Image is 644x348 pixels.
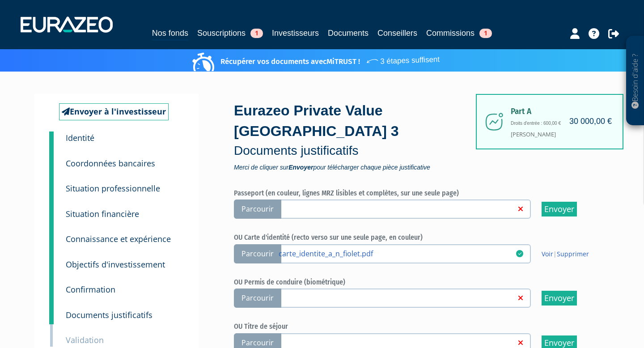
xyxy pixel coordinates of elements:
a: Investisseurs [272,27,319,39]
small: Validation [66,335,104,345]
a: Conseillers [377,27,417,39]
span: 3 étapes suffisent [365,49,440,68]
span: Parcourir [234,244,281,263]
a: Supprimer [557,250,589,258]
p: Besoin d'aide ? [630,41,640,121]
a: Documents [328,27,369,39]
h6: OU Permis de conduire (biométrique) [234,278,605,286]
p: Documents justificatifs [234,142,480,160]
a: 8 [49,297,54,324]
a: Envoyer à l'investisseur [59,103,169,120]
i: 01/08/2025 12:27 [516,250,523,257]
small: Situation professionnelle [66,183,160,194]
small: Identité [66,132,94,143]
h6: Passeport (en couleur, lignes MRZ lisibles et complètes, sur une seule page) [234,189,605,197]
a: 3 [49,170,54,198]
a: 1 [49,132,54,149]
small: Connaissance et expérience [66,233,171,244]
a: 2 [49,145,54,173]
input: Envoyer [542,291,577,306]
input: Envoyer [542,202,577,216]
a: carte_identite_a_n_fiolet.pdf [279,249,516,258]
span: | [542,250,589,259]
h6: OU Carte d'identité (recto verso sur une seule page, en couleur) [234,233,605,242]
a: 5 [49,221,54,248]
small: Situation financière [66,208,139,219]
a: 4 [49,195,54,223]
strong: Envoyer [288,164,313,171]
p: Récupérer vos documents avec [195,51,440,67]
a: 7 [49,271,54,299]
small: Coordonnées bancaires [66,158,155,169]
span: Merci de cliquer sur pour télécharger chaque pièce justificative [234,164,480,170]
div: Eurazeo Private Value [GEOGRAPHIC_DATA] 3 [234,101,480,170]
span: 1 [479,29,492,38]
h6: OU Titre de séjour [234,323,605,331]
span: Parcourir [234,199,281,219]
a: Nos fonds [152,27,188,41]
img: 1732889491-logotype_eurazeo_blanc_rvb.png [21,17,113,33]
a: Souscriptions1 [197,27,263,39]
a: 6 [49,246,54,274]
a: MiTRUST ! [326,57,360,66]
span: Parcourir [234,289,281,308]
small: Objectifs d'investissement [66,259,165,270]
small: Documents justificatifs [66,310,153,320]
a: Commissions1 [426,27,492,39]
small: Confirmation [66,284,115,295]
a: Voir [542,250,553,258]
span: 1 [250,29,263,38]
